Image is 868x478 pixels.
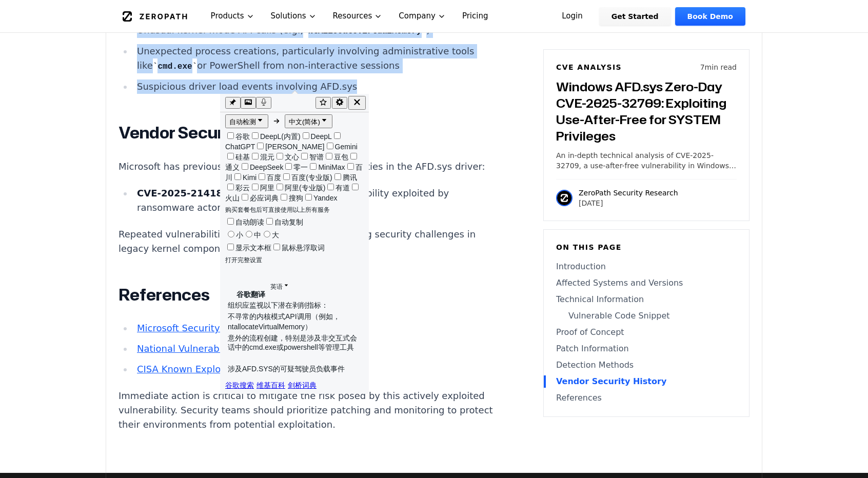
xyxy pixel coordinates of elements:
[119,227,500,256] p: Repeated vulnerabilities in this driver indicate ongoing security challenges in legacy kernel com...
[556,277,737,289] a: Affected Systems and Versions
[675,7,745,26] a: Book Demo
[556,310,737,322] a: Vulnerable Code Snippet
[119,123,500,143] h2: Vendor Security History
[119,160,500,174] p: Microsoft has previously addressed similar vulnerabilities in the AFD.sys driver:
[700,62,737,72] p: 7 min read
[556,392,737,404] a: References
[579,188,678,198] p: ZeroPath Security Research
[137,188,226,198] strong: CVE-2025-21418:
[133,79,500,94] li: Suspicious driver load events involving AFD.sys
[599,7,671,26] a: Get Started
[556,261,737,273] a: Introduction
[153,62,197,71] code: cmd.exe
[119,389,500,432] p: Immediate action is critical to mitigate the risk posed by this actively exploited vulnerability....
[137,364,345,374] a: CISA Known Exploited Vulnerabilities Catalog
[549,7,595,26] a: Login
[133,186,500,215] li: Another use-after-free vulnerability exploited by ransomware actors in [DATE]
[556,326,737,338] a: Proof of Concept
[556,343,737,355] a: Patch Information
[303,27,426,36] code: NtAllocateVirtualMemory
[119,285,500,305] h2: References
[556,78,737,144] h3: Windows AFD.sys Zero-Day CVE-2025-32709: Exploiting Use-After-Free for SYSTEM Privileges
[556,62,622,72] h6: CVE Analysis
[556,293,737,306] a: Technical Information
[137,323,301,333] a: Microsoft Security Response Center
[556,359,737,371] a: Detection Methods
[579,198,678,208] p: [DATE]
[137,343,283,354] a: National Vulnerability Database
[133,44,500,73] li: Unexpected process creations, particularly involving administrative tools like or PowerShell from...
[556,150,737,171] p: An in-depth technical analysis of CVE-2025-32709, a use-after-free vulnerability in Windows Ancil...
[556,190,573,206] img: ZeroPath Security Research
[556,375,737,388] a: Vendor Security History
[556,242,737,252] h6: On this page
